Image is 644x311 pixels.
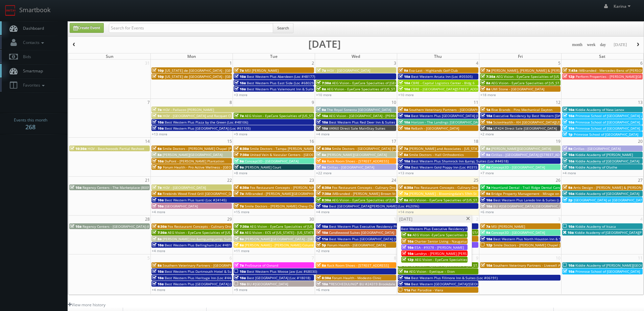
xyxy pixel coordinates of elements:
span: 5p [316,243,326,247]
span: 7a [234,68,244,73]
span: Forum Health - [GEOGRAPHIC_DATA] [327,243,386,247]
a: View more history [68,302,105,308]
span: [PERSON_NAME] Inn &amp;amp;amp; Suites [PERSON_NAME] [163,237,262,241]
a: +2 more [480,132,494,136]
span: 9a [481,191,490,196]
span: 10a [316,230,328,235]
span: 10a [481,204,492,208]
span: UMI Stone - [GEOGRAPHIC_DATA] [491,87,544,91]
span: 8a [152,237,162,241]
span: [PERSON_NAME] and Associates - [US_STATE][GEOGRAPHIC_DATA] [409,146,515,151]
span: United Vein & Vascular Centers - [GEOGRAPHIC_DATA] [250,152,337,157]
span: Best Western Plus Red Deer Inn & Suites (Loc #61062) [329,120,417,125]
a: +22 more [316,171,332,175]
span: 7:30a [234,224,249,229]
a: +4 more [152,209,165,214]
span: ReBath - [GEOGRAPHIC_DATA] [411,126,459,131]
span: 10a [234,275,246,280]
span: Concept3D - [GEOGRAPHIC_DATA] [245,159,299,163]
span: Best Western Plus Bellingham (Loc #48188) [165,243,236,247]
span: Best Western Plus Moose Jaw (Loc #68030) [247,269,317,274]
span: Kiddie Academy of Olathe [575,165,617,170]
span: Kiddie Academy of [PERSON_NAME] [575,152,633,157]
a: +4 more [316,209,330,214]
span: Regency Centers - [GEOGRAPHIC_DATA] (63020) [82,224,159,229]
button: day [598,41,609,49]
span: 10a [481,237,492,241]
span: Best Western Plus Executive Residency Phoenix [GEOGRAPHIC_DATA] (Loc #03167) [329,224,462,229]
span: 9a [563,185,572,190]
span: Best Western Plus [GEOGRAPHIC_DATA] (Loc #64008) [411,113,497,118]
span: 9a [234,165,244,170]
button: month [570,41,585,49]
span: Best Western Plus Aberdeen (Loc #48177) [247,74,315,79]
a: +4 more [316,132,330,136]
span: 10a [402,239,413,244]
span: 6:30a [234,185,249,190]
span: 8a [481,146,490,151]
span: 10a [316,126,328,131]
span: 10a [234,269,246,274]
span: 8a [234,230,244,235]
span: 10a [70,224,81,229]
a: +9 more [234,132,247,136]
span: [US_STATE] de [GEOGRAPHIC_DATA] - [GEOGRAPHIC_DATA] [165,68,258,73]
span: Forum Health - Pro Active Wellness - [GEOGRAPHIC_DATA] [163,165,256,170]
span: 10a [563,159,574,163]
span: 6:30a [316,185,331,190]
span: 10a [563,113,574,118]
a: +3 more [234,92,247,97]
span: Smile Doctors - Tampa [PERSON_NAME] [PERSON_NAME] Orthodontics [250,146,364,151]
span: 10a [399,87,410,91]
span: Firebirds Wood Fired Grill [GEOGRAPHIC_DATA] [163,191,238,196]
a: +11 more [234,248,249,253]
span: BU #[GEOGRAPHIC_DATA] [GEOGRAPHIC_DATA] [493,204,569,208]
span: 10a [399,165,410,170]
span: 10a [563,191,574,196]
span: AEG Vision - EyeCare Specialties of [US_STATE] - A1A Family EyeCare [332,198,442,202]
span: Best Western Plus Fillmore Inn & Suites (Loc #06191) [411,275,498,280]
span: 11a [316,237,328,241]
span: [PERSON_NAME] - [PERSON_NAME] Columbus Circle [245,243,328,247]
span: HGV - [GEOGRAPHIC_DATA] [327,68,370,73]
span: Sun [106,53,114,59]
span: Contacts [20,40,46,45]
span: Primrose School of [GEOGRAPHIC_DATA] [575,269,640,274]
span: 9a [399,68,408,73]
span: AEG Vision - Eyetique – Eton [409,269,455,274]
span: 10a [234,282,246,286]
a: +4 more [152,248,165,253]
span: 9a [399,269,408,274]
span: [PERSON_NAME][GEOGRAPHIC_DATA] - [GEOGRAPHIC_DATA] [245,237,341,241]
span: AEG Vision - [GEOGRAPHIC_DATA] - [PERSON_NAME][GEOGRAPHIC_DATA] [329,113,445,118]
a: +18 more [480,92,496,97]
span: 8a [234,243,244,247]
span: 10a [152,159,164,163]
span: Best Western Plus North Houston Inn & Suites (Loc #44475) [493,237,591,241]
span: AEG Vision - EyeCare Specialties of [US_STATE] - Carolina Family Vision [491,81,605,85]
span: Best Western Plus Dartmouth Hotel & Suites (Loc #65013) [165,269,260,274]
span: 6:30a [399,185,413,190]
span: 5p [152,165,162,170]
a: Create Event [70,23,104,33]
a: +10 more [316,92,332,97]
span: Fox Restaurant Concepts - Culinary Dropout - [GEOGRAPHIC_DATA] [332,185,439,190]
span: 10a [399,275,410,280]
span: 2p [563,198,573,202]
span: CBRE - Capital Logistics Center - Bldg 6 [411,81,475,85]
span: 10a [152,126,164,131]
button: Search [273,23,293,33]
span: 9a [402,232,411,237]
span: Dashboard [20,25,44,31]
span: 6a [152,146,162,151]
span: [PERSON_NAME] - Bloomingdale's 59th St [409,191,477,196]
span: 10a [399,81,410,85]
span: 10a [481,198,492,202]
span: Bids [20,54,31,60]
a: +8 more [234,171,247,175]
span: [US_STATE] de [GEOGRAPHIC_DATA] - [GEOGRAPHIC_DATA] [165,74,258,79]
span: 8a [152,263,162,268]
span: 7a [234,263,244,268]
span: 10a [563,224,574,229]
span: Landrys - [PERSON_NAME] [PERSON_NAME] (shoot 2) [414,251,500,256]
